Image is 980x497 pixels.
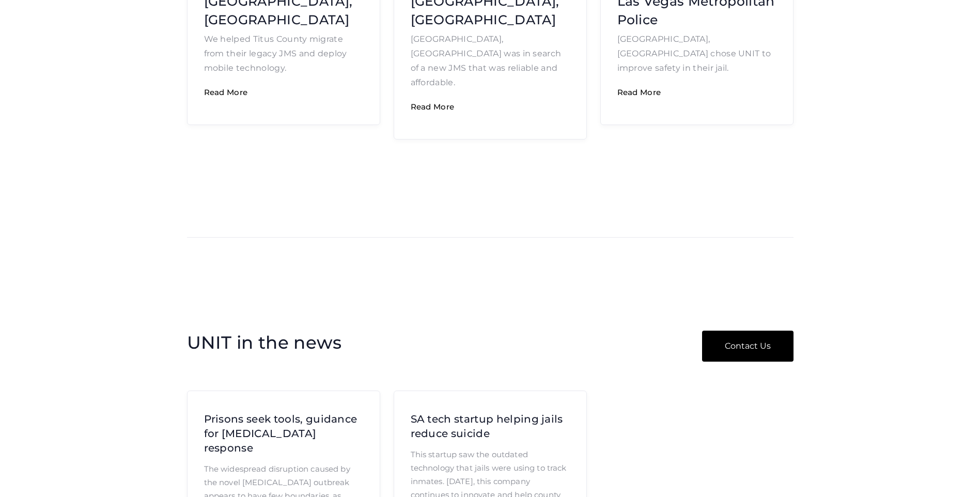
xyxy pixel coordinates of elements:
iframe: Chat Widget [928,447,980,497]
div: Read More [204,88,363,97]
h3: Prisons seek tools, guidance for [MEDICAL_DATA] response [204,412,363,455]
p: We helped Titus County migrate from their legacy JMS and deploy mobile technology. [204,32,363,75]
div: Read More [617,88,776,97]
p: [GEOGRAPHIC_DATA], [GEOGRAPHIC_DATA] chose UNIT to improve safety in their jail. [617,32,776,75]
h2: UNIT in the news [187,331,342,354]
p: [GEOGRAPHIC_DATA], [GEOGRAPHIC_DATA] was in search of a new JMS that was reliable and affordable. [411,32,570,90]
a: Contact Us [702,331,794,362]
h3: SA tech startup helping jails reduce suicide [411,412,570,441]
div: Read More [411,102,570,111]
